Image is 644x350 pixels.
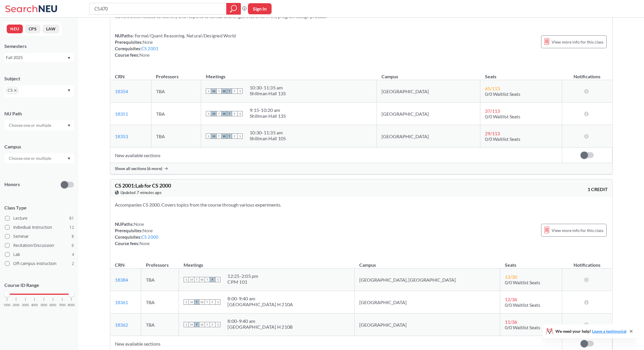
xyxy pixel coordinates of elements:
[49,304,56,307] span: 6000
[227,318,293,324] div: 8:00 - 9:40 am
[115,89,128,94] a: 18354
[227,279,258,285] div: CPM 101
[141,313,179,336] td: TBA
[206,89,211,94] span: S
[189,299,194,305] span: M
[5,260,74,267] label: Off-campus instruction
[115,32,236,58] div: NUPaths: Prerequisites: Corequisites: Course fees:
[115,221,159,247] div: NUPaths: Prerequisites: Corequisites: Course fees:
[6,155,55,162] input: Choose one or multiple
[31,304,38,307] span: 4000
[199,277,205,282] span: W
[194,322,199,327] span: T
[355,256,500,268] th: Campus
[4,85,74,97] div: CSX to remove pillDropdown arrow
[184,322,189,327] span: S
[13,304,20,307] span: 2000
[355,291,500,313] td: [GEOGRAPHIC_DATA]
[194,299,199,305] span: T
[110,148,562,163] td: New available sections
[222,89,227,94] span: W
[227,296,293,302] div: 8:00 - 9:40 am
[480,67,562,80] th: Seats
[552,38,603,46] span: View more info for this class
[4,43,74,49] div: Semesters
[588,186,608,193] span: 1 CREDIT
[72,242,74,249] span: 6
[211,89,216,94] span: M
[4,120,74,130] div: Dropdown arrow
[210,277,215,282] span: F
[211,111,216,116] span: M
[485,114,520,119] span: 0/0 Waitlist Seats
[206,134,211,139] span: S
[14,89,17,92] svg: X to remove pill
[141,256,179,268] th: Professors
[194,277,199,282] span: T
[500,256,562,268] th: Seats
[227,302,293,307] div: [GEOGRAPHIC_DATA] H 210A
[59,304,66,307] span: 7000
[232,89,237,94] span: F
[222,111,227,116] span: W
[139,52,150,58] span: None
[141,46,159,51] a: CS 2001
[250,113,286,119] div: Shillman Hall 135
[68,157,70,160] svg: Dropdown arrow
[4,304,11,307] span: 1000
[43,25,59,33] button: LAW
[4,75,74,82] div: Subject
[205,322,210,327] span: T
[141,268,179,291] td: TBA
[205,277,210,282] span: T
[485,108,500,114] span: 37 / 113
[227,89,232,94] span: T
[592,329,626,334] a: Leave a testimonial
[139,241,150,246] span: None
[68,304,75,307] span: 8000
[232,134,237,139] span: F
[151,80,201,103] td: TBA
[485,131,500,136] span: 29 / 113
[505,319,517,325] span: 11 / 36
[115,277,128,283] a: 18384
[211,134,216,139] span: M
[6,54,67,61] div: Fall 2025
[485,91,520,97] span: 0/0 Waitlist Seats
[248,3,272,14] button: Sign In
[134,33,236,38] span: Formal/Quant Reasoning, Natural/Designed World
[222,134,227,139] span: W
[562,256,612,268] th: Notifications
[115,134,128,139] a: 18353
[5,242,74,249] label: Recitation/Discussion
[5,214,74,222] label: Lecture
[552,227,603,234] span: View more info for this class
[227,324,293,330] div: [GEOGRAPHIC_DATA] H 210B
[69,224,74,231] span: 12
[115,111,128,117] a: 18351
[227,111,232,116] span: T
[215,277,220,282] span: S
[22,304,29,307] span: 3000
[226,3,241,15] div: magnifying glass
[40,304,47,307] span: 5000
[505,302,540,308] span: 0/0 Waitlist Seats
[179,256,355,268] th: Meetings
[72,233,74,240] span: 8
[115,202,608,208] section: Accompanies CS 2000. Covers topics from the course through various experiments.
[250,107,286,113] div: 9:15 - 10:20 am
[210,299,215,305] span: F
[68,124,70,127] svg: Dropdown arrow
[143,228,153,233] span: None
[6,122,55,129] input: Choose one or multiple
[5,233,74,240] label: Seminar
[143,39,153,45] span: None
[505,280,540,285] span: 0/0 Waitlist Seats
[485,86,500,91] span: 65 / 113
[227,134,232,139] span: T
[377,67,480,80] th: Campus
[7,25,23,33] button: NEU
[216,89,222,94] span: T
[72,260,74,267] span: 2
[377,103,480,125] td: [GEOGRAPHIC_DATA]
